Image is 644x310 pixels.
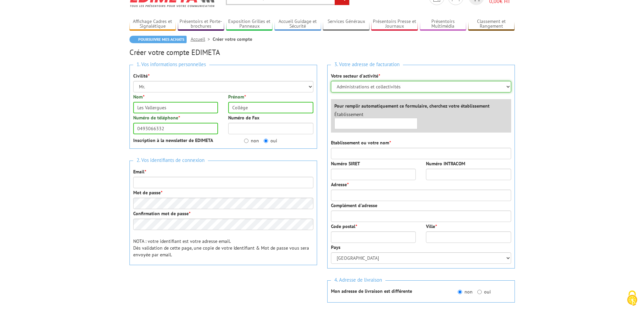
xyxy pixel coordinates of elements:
label: Etablissement ou votre nom [331,139,391,146]
input: non [458,290,462,294]
label: Prénom [228,93,246,100]
h2: Créer votre compte EDIMETA [129,48,515,56]
img: Cookies (fenêtre modale) [624,290,641,307]
a: Présentoirs Presse et Journaux [371,19,418,30]
span: 1. Vos informations personnelles [133,60,209,69]
strong: Inscription à la newsletter de EDIMETA [133,137,213,143]
input: non [244,139,248,143]
label: Numéro de téléphone [133,114,180,121]
a: Services Généraux [323,19,369,30]
label: Civilité [133,73,149,79]
label: Adresse [331,181,349,188]
strong: Mon adresse de livraison est différente [331,288,412,294]
label: Pays [331,244,340,251]
label: Numéro SIRET [331,160,360,167]
label: Numéro de Fax [228,114,259,121]
div: Établissement [329,111,423,129]
a: Présentoirs Multimédia [420,19,467,30]
input: oui [477,290,482,294]
label: Complément d'adresse [331,202,377,209]
label: oui [477,288,491,295]
label: oui [264,137,277,144]
a: Présentoirs et Porte-brochures [178,19,224,30]
iframe: reCAPTCHA [129,277,232,303]
p: NOTA : votre identifiant est votre adresse email. Dès validation de cette page, une copie de votr... [133,238,313,258]
a: Accueil [191,36,213,42]
span: 2. Vos identifiants de connexion [133,156,208,165]
span: 4. Adresse de livraison [331,276,385,285]
label: Votre secteur d'activité [331,73,380,79]
label: Nom [133,93,144,100]
label: Pour remplir automatiquement ce formulaire, cherchez votre établissement [334,103,490,109]
a: Accueil Guidage et Sécurité [275,19,321,30]
a: Affichage Cadres et Signalétique [129,19,176,30]
span: 3. Votre adresse de facturation [331,60,403,69]
label: Email [133,168,146,175]
label: Ville [426,223,437,230]
label: Numéro INTRACOM [426,160,465,167]
label: Confirmation mot de passe [133,210,190,217]
a: Poursuivre mes achats [129,36,187,43]
a: Exposition Grilles et Panneaux [226,19,273,30]
li: Créer votre compte [213,36,252,43]
label: Code postal [331,223,357,230]
a: Classement et Rangement [468,19,515,30]
input: oui [264,139,268,143]
label: non [458,288,473,295]
label: Mot de passe [133,189,162,196]
label: non [244,137,259,144]
button: Cookies (fenêtre modale) [620,287,644,310]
